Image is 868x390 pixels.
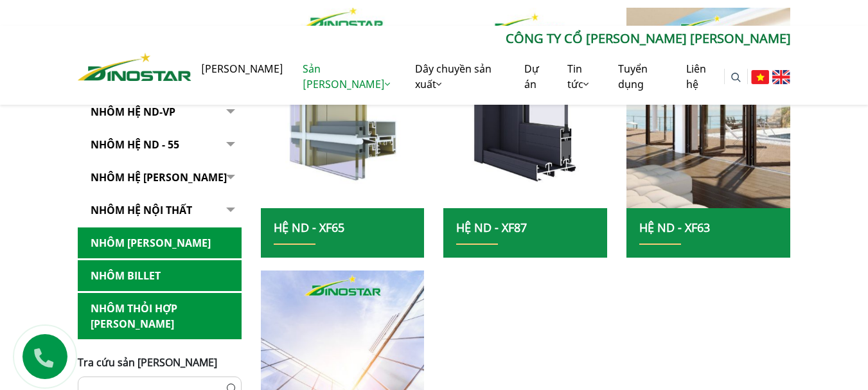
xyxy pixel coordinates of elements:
[293,48,405,105] a: Sản [PERSON_NAME]
[443,8,607,208] img: nhom xay dung
[677,48,724,105] a: Liên hệ
[608,48,677,105] a: Tuyển dụng
[456,220,527,235] a: Hệ ND - XF87
[626,8,790,208] img: nhom xay dung
[78,293,242,340] a: Nhôm Thỏi hợp [PERSON_NAME]
[772,70,790,84] img: English
[558,48,608,105] a: Tin tức
[78,96,242,128] a: Nhôm Hệ ND-VP
[274,220,344,235] a: Hệ ND - XF65
[191,48,293,89] a: [PERSON_NAME]
[78,227,242,259] a: Nhôm [PERSON_NAME]
[78,53,192,82] img: Nhôm Dinostar
[78,195,242,226] a: Nhôm hệ nội thất
[78,355,217,369] span: Tra cứu sản [PERSON_NAME]
[78,162,242,193] a: Nhôm hệ [PERSON_NAME]
[261,8,425,208] a: nhom xay dung
[515,48,558,105] a: Dự án
[405,48,515,105] a: Dây chuyền sản xuất
[731,73,741,82] img: search
[639,220,710,235] a: Hệ ND - XF63
[78,260,242,292] a: Nhôm Billet
[751,70,769,84] img: Tiếng Việt
[78,129,242,161] a: NHÔM HỆ ND - 55
[191,29,790,48] p: CÔNG TY CỔ [PERSON_NAME] [PERSON_NAME]
[255,1,430,215] img: nhom xay dung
